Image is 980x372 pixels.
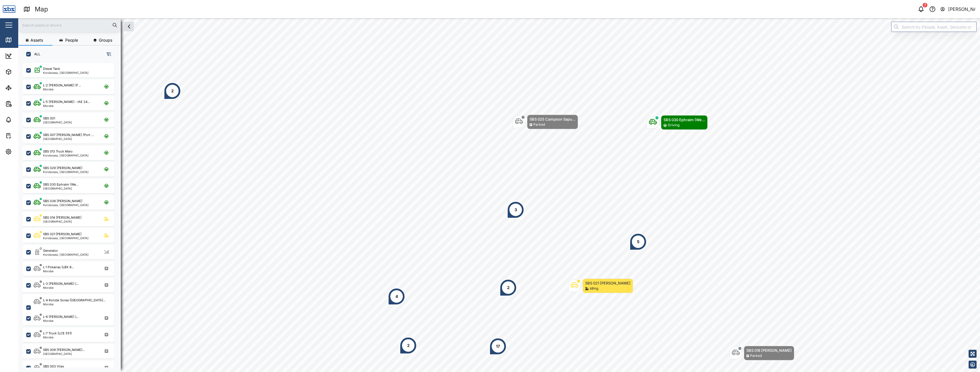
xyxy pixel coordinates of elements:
span: Assets [30,38,43,42]
div: L-7 Truck (LCE 551) [43,331,72,336]
div: SBS 003 Vijay [43,364,64,369]
div: Map marker [513,115,578,129]
div: Sites [15,85,28,91]
div: SBS 021 [PERSON_NAME] [43,232,81,237]
div: Driving [668,123,679,128]
div: Korobosea, [GEOGRAPHIC_DATA] [43,237,89,239]
div: [GEOGRAPHIC_DATA] [43,187,78,190]
div: 17 [496,343,500,349]
div: Diesel Tank [43,66,60,71]
div: Dashboard [15,53,40,59]
div: Map marker [730,346,794,360]
div: L-6 [PERSON_NAME] (... [43,314,79,319]
div: Map marker [647,115,708,130]
div: 2 [407,342,410,349]
div: Settings [15,149,35,155]
div: Assets [15,69,32,75]
div: Korobosea, [GEOGRAPHIC_DATA] [43,204,89,206]
div: SBS 038 [PERSON_NAME] [43,199,82,204]
div: 3 [514,207,517,213]
div: L-2 [PERSON_NAME] (F... [43,83,81,88]
div: SBS 007 [PERSON_NAME] (Port ... [43,133,94,137]
div: Morobe [43,286,79,289]
div: 2 [507,284,510,291]
div: L-5 [PERSON_NAME] - IAE 24... [43,99,90,104]
div: Map marker [489,338,507,355]
div: SBS 029 [PERSON_NAME] [43,166,82,170]
div: Map marker [507,201,524,218]
div: Morobe [43,303,106,306]
div: [GEOGRAPHIC_DATA] [43,352,85,355]
div: Korobosea, [GEOGRAPHIC_DATA] [43,154,89,157]
div: 7 [923,3,928,7]
div: Morobe [43,88,81,91]
div: Morobe [43,270,74,273]
canvas: Map [18,18,980,372]
div: Tasks [15,133,30,139]
div: SBS 018 [PERSON_NAME] [746,347,792,353]
div: grid [23,61,121,367]
div: Morobe [43,336,72,339]
div: Map [15,37,28,43]
div: SBS 030 Ephraim (We... [663,117,705,123]
div: Korobosea, [GEOGRAPHIC_DATA] [43,170,89,173]
div: Map marker [630,233,647,250]
img: Main Logo [3,3,15,15]
div: [GEOGRAPHIC_DATA] [43,137,94,140]
div: Map marker [164,82,181,99]
div: Morobe [43,104,90,107]
div: Alarms [15,117,32,123]
div: L-4 Kondai Sorea ([GEOGRAPHIC_DATA]... [43,298,106,303]
div: [PERSON_NAME] [948,6,975,13]
div: 5 [637,239,640,245]
div: Map marker [500,279,517,296]
div: [GEOGRAPHIC_DATA] [43,121,72,124]
div: L-3 [PERSON_NAME] (... [43,281,79,286]
div: SBS 021 [PERSON_NAME] [585,280,630,286]
div: SBS 001 [43,116,55,121]
div: Korobosea, [GEOGRAPHIC_DATA] [43,71,89,74]
button: [PERSON_NAME] [940,5,975,13]
div: Map marker [388,288,405,305]
div: SBS 009 [PERSON_NAME]... [43,347,85,352]
input: Search by People, Asset, Geozone or Place [891,22,977,32]
span: Groups [99,38,112,42]
span: People [65,38,78,42]
div: SBS 030 Ephraim (We... [43,182,78,187]
div: Parked [750,353,762,359]
div: Map marker [568,279,633,293]
div: SBS 025 Campson Sapu... [530,116,575,122]
div: Morobe [43,319,79,322]
div: 4 [395,293,398,300]
div: Map marker [400,337,417,354]
div: Reports [15,101,34,107]
div: SBS 014 [PERSON_NAME] [43,215,81,220]
div: Korobosea, [GEOGRAPHIC_DATA] [43,253,89,256]
div: Map [35,4,48,14]
div: Generator [43,248,58,253]
div: Idling [590,286,598,291]
input: Search assets or drivers [22,21,117,29]
div: SBS 013 Truck Maro [43,149,73,154]
div: [GEOGRAPHIC_DATA] [43,220,81,223]
div: 2 [171,88,174,94]
div: Parked [533,122,545,127]
label: ALL [31,52,40,56]
div: L-1 Pokanas (LBX 8... [43,265,74,270]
